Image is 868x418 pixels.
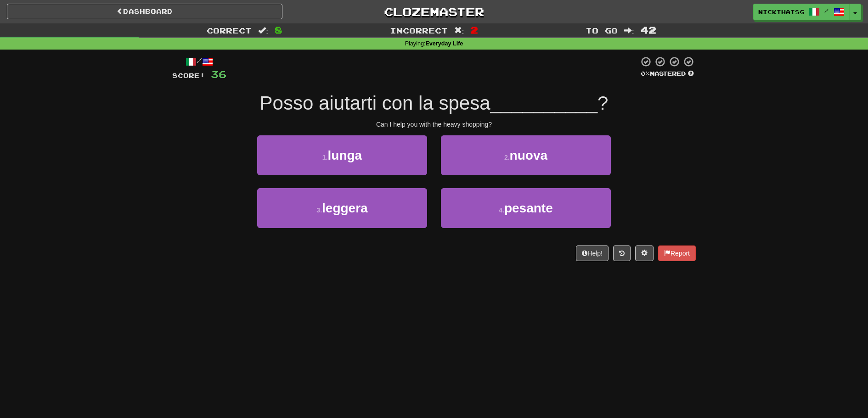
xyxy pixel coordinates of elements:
a: Clozemaster [296,4,572,20]
button: 1.lunga [257,135,427,175]
span: To go [586,26,618,35]
span: : [624,27,634,34]
span: 36 [211,68,226,80]
span: : [258,27,268,34]
small: 2 . [504,154,510,161]
span: nuova [510,148,547,162]
span: nickthatsg [758,8,804,16]
button: 3.leggera [257,188,427,228]
span: Posso aiutarti con la spesa [260,92,490,114]
span: 8 [275,24,282,35]
span: / [824,7,829,14]
span: 42 [641,24,656,35]
span: 0 % [641,70,650,77]
button: 2.nuova [441,135,611,175]
div: / [172,56,226,67]
a: Dashboard [7,4,282,19]
small: 4 . [499,206,504,214]
button: Report [658,245,696,261]
span: pesante [504,201,553,215]
button: Help! [576,245,609,261]
div: Can I help you with the heavy shopping? [172,120,696,129]
span: : [454,27,464,34]
span: Correct [207,26,252,35]
div: Mastered [639,70,696,78]
button: 4.pesante [441,188,611,228]
button: Round history (alt+y) [613,245,631,261]
strong: Everyday Life [425,40,463,47]
span: lunga [328,148,362,162]
span: ? [597,92,608,114]
a: nickthatsg / [753,4,850,20]
span: leggera [322,201,368,215]
small: 1 . [322,154,328,161]
span: __________ [490,92,598,114]
span: Score: [172,72,205,79]
span: 2 [470,24,478,35]
span: Incorrect [390,26,448,35]
small: 3 . [316,206,322,214]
